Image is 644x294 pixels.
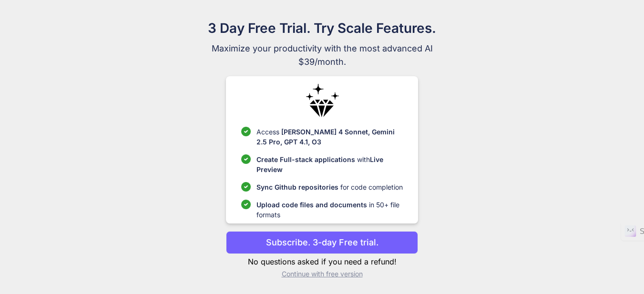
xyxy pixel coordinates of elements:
img: checklist [241,154,251,164]
span: [PERSON_NAME] 4 Sonnet, Gemini 2.5 Pro, GPT 4.1, O3 [256,128,395,146]
button: Subscribe. 3-day Free trial. [226,231,418,254]
p: Subscribe. 3-day Free trial. [266,236,378,249]
img: checklist [241,127,251,136]
p: for code completion [256,182,403,192]
p: Access [256,127,403,147]
span: Create Full-stack applications [256,155,357,163]
span: Maximize your productivity with the most advanced AI [162,42,482,55]
img: checklist [241,182,251,192]
span: Upload code files and documents [256,201,367,209]
p: in 50+ file formats [256,200,403,220]
span: $39/month. [162,55,482,69]
p: Continue with free version [226,269,418,279]
p: with [256,154,403,174]
p: No questions asked if you need a refund! [226,256,418,267]
h1: 3 Day Free Trial. Try Scale Features. [162,18,482,38]
img: checklist [241,200,251,209]
span: Sync Github repositories [256,183,338,191]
